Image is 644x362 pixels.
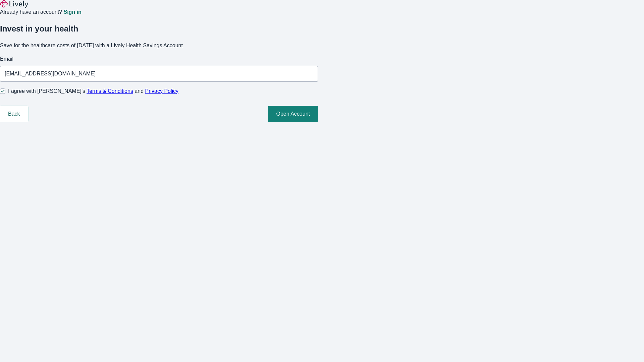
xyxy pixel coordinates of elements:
a: Terms & Conditions [87,88,133,94]
a: Privacy Policy [145,88,179,94]
span: I agree with [PERSON_NAME]’s and [8,87,178,95]
button: Open Account [268,106,318,122]
a: Sign in [63,9,81,15]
